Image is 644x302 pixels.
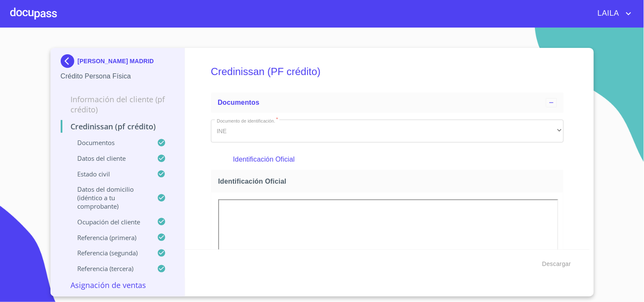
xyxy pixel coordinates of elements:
[61,54,78,68] img: Docupass spot blue
[61,54,175,71] div: [PERSON_NAME] MADRID
[61,185,157,210] p: Datos del domicilio (idéntico a tu comprobante)
[211,120,564,143] div: INE
[61,218,157,226] p: Ocupación del Cliente
[78,58,154,64] p: [PERSON_NAME] MADRID
[211,92,564,113] div: Documentos
[233,154,541,165] p: Identificación Oficial
[591,7,634,20] button: account of current user
[61,138,157,147] p: Documentos
[591,7,624,20] span: LAILA
[61,71,175,81] p: Crédito Persona Física
[211,54,564,89] h5: Credinissan (PF crédito)
[61,170,157,178] p: Estado civil
[539,256,574,272] button: Descargar
[61,264,157,273] p: Referencia (tercera)
[61,121,175,131] p: Credinissan (PF crédito)
[61,249,157,257] p: Referencia (segunda)
[61,280,175,290] p: Asignación de Ventas
[61,233,157,242] p: Referencia (primera)
[61,154,157,162] p: Datos del cliente
[218,177,560,186] span: Identificación Oficial
[218,99,259,106] span: Documentos
[542,259,571,269] span: Descargar
[61,94,175,115] p: Información del cliente (PF crédito)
